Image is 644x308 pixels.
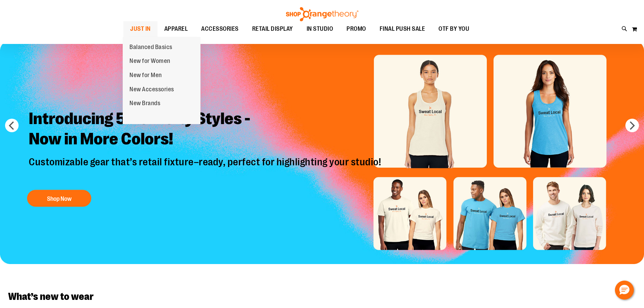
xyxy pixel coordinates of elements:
span: FINAL PUSH SALE [380,21,425,37]
button: Hello, have a question? Let’s chat. [615,281,634,300]
a: IN STUDIO [300,21,340,37]
a: APPAREL [158,21,195,37]
h2: What’s new to wear [8,291,636,302]
span: IN STUDIO [307,21,333,37]
h2: Introducing 5 New City Styles - Now in More Colors! [24,103,388,156]
a: New for Men [123,68,169,82]
ul: JUST IN [123,37,200,124]
a: New Accessories [123,82,181,97]
span: PROMO [347,21,366,37]
a: OTF BY YOU [432,21,476,37]
span: New Brands [129,100,160,108]
a: ACCESSORIES [194,21,245,37]
a: New for Women [123,54,177,68]
button: Shop Now [27,190,91,207]
a: PROMO [340,21,373,37]
span: OTF BY YOU [438,21,469,37]
a: JUST IN [123,21,158,37]
span: New for Men [129,72,162,80]
a: RETAIL DISPLAY [245,21,300,37]
span: RETAIL DISPLAY [252,21,293,37]
span: New for Women [129,57,170,66]
a: New Brands [123,96,167,111]
img: Shop Orangetheory [285,7,359,21]
span: New Accessories [129,86,174,94]
button: prev [5,119,19,132]
span: ACCESSORIES [201,21,239,37]
span: APPAREL [164,21,188,37]
span: Balanced Basics [129,44,172,52]
button: next [625,119,639,132]
a: FINAL PUSH SALE [373,21,432,37]
span: JUST IN [130,21,151,37]
a: Introducing 5 New City Styles -Now in More Colors! Customizable gear that’s retail fixture–ready,... [24,103,388,210]
a: Balanced Basics [123,40,179,54]
p: Customizable gear that’s retail fixture–ready, perfect for highlighting your studio! [24,156,388,183]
